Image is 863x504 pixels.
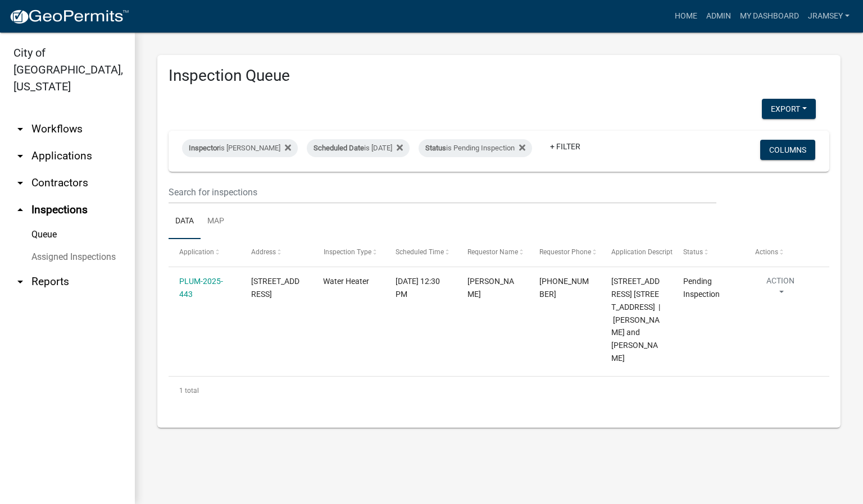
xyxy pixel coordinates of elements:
[467,277,514,299] span: KIMBERLY
[384,239,456,266] datatable-header-cell: Scheduled Time
[314,144,364,152] span: Scheduled Date
[201,204,231,240] a: Map
[529,239,601,266] datatable-header-cell: Requestor Phone
[755,275,806,303] button: Action
[425,144,446,152] span: Status
[611,248,682,256] span: Application Description
[312,239,384,266] datatable-header-cell: Inspection Type
[179,248,214,256] span: Application
[189,144,219,152] span: Inspector
[323,248,371,256] span: Inspection Type
[670,6,702,27] a: Home
[541,136,589,157] a: + Filter
[755,248,778,256] span: Actions
[251,248,276,256] span: Address
[539,248,591,256] span: Requestor Phone
[539,277,589,299] span: 812-252-9836
[611,277,660,363] span: 26 WILDWOOD ROAD 26 Wildwood Road | Tanner Calon and Kimberly
[13,149,27,163] i: arrow_drop_down
[396,275,446,301] div: [DATE] 12:30 PM
[179,277,223,299] a: PLUM-2025-443
[169,181,716,204] input: Search for inspections
[456,239,528,266] datatable-header-cell: Requestor Name
[744,239,816,266] datatable-header-cell: Actions
[13,203,27,217] i: arrow_drop_up
[182,139,298,157] div: is [PERSON_NAME]
[169,204,201,240] a: Data
[307,139,410,157] div: is [DATE]
[323,277,369,286] span: Water Heater
[396,248,444,256] span: Scheduled Time
[735,6,803,27] a: My Dashboard
[419,139,532,157] div: is Pending Inspection
[760,140,815,160] button: Columns
[683,248,703,256] span: Status
[673,239,744,266] datatable-header-cell: Status
[169,66,829,85] h3: Inspection Queue
[13,122,27,136] i: arrow_drop_down
[13,176,27,190] i: arrow_drop_down
[13,275,27,288] i: arrow_drop_down
[762,99,816,119] button: Export
[601,239,673,266] datatable-header-cell: Application Description
[683,277,720,299] span: Pending Inspection
[251,277,299,299] span: 26 WILDWOOD ROAD
[803,6,854,27] a: jramsey
[240,239,312,266] datatable-header-cell: Address
[169,239,240,266] datatable-header-cell: Application
[467,248,518,256] span: Requestor Name
[169,377,829,405] div: 1 total
[702,6,735,27] a: Admin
